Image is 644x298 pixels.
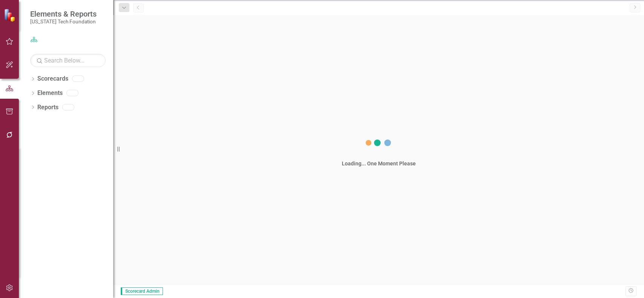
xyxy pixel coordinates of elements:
[4,9,17,22] img: ClearPoint Strategy
[30,18,97,24] small: [US_STATE] Tech Foundation
[121,287,163,295] span: Scorecard Admin
[37,75,68,83] a: Scorecards
[30,9,97,18] span: Elements & Reports
[37,89,63,98] a: Elements
[342,160,416,167] div: Loading... One Moment Please
[37,103,58,112] a: Reports
[30,54,106,67] input: Search Below...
